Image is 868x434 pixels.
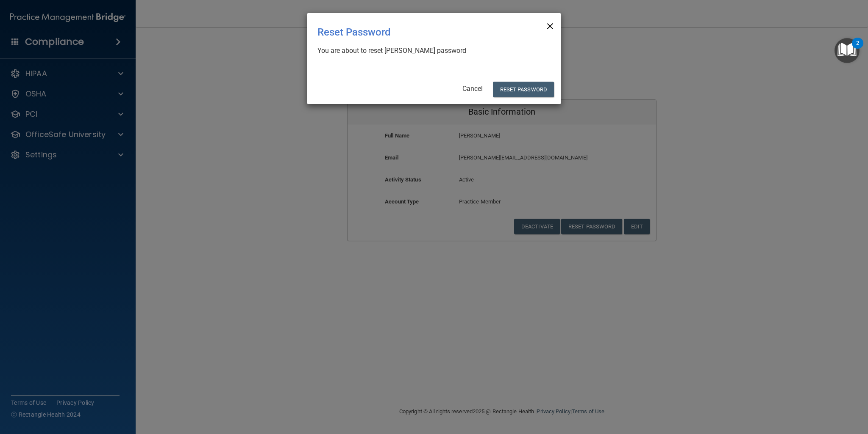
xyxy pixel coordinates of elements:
[493,82,554,97] button: Reset Password
[546,16,554,33] span: ×
[856,43,859,54] div: 2
[317,20,516,44] div: Reset Password
[462,85,483,93] a: Cancel
[835,38,860,63] button: Open Resource Center, 2 new notifications
[722,374,858,408] iframe: Drift Widget Chat Controller
[317,46,544,55] div: You are about to reset [PERSON_NAME] password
